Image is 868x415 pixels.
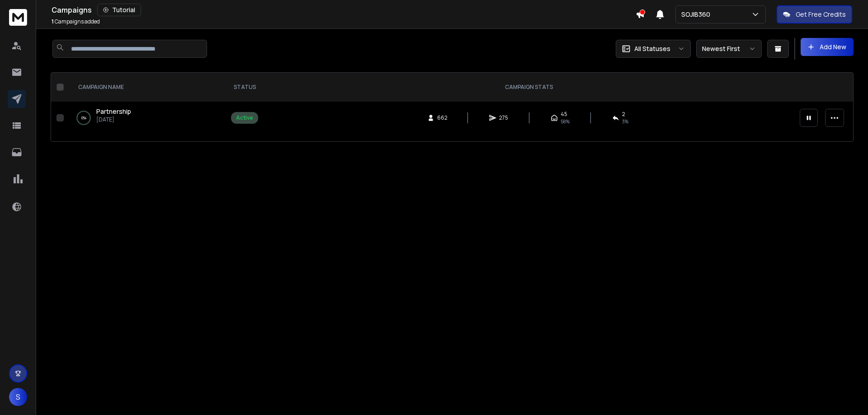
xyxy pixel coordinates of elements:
p: Get Free Credits [796,10,846,19]
span: 2 [622,111,625,118]
p: All Statuses [634,44,670,53]
th: STATUS [226,73,264,102]
p: 0 % [81,113,86,122]
span: 1 [52,18,54,25]
p: SOJIB360 [681,10,714,19]
button: S [9,388,27,406]
div: Campaigns [52,4,636,16]
th: CAMPAIGN NAME [67,73,226,102]
span: 45 [561,111,567,118]
button: Add New [801,38,854,56]
span: 662 [437,114,448,121]
td: 0%Partnership[DATE] [67,102,226,134]
span: Partnership [96,107,131,116]
button: Newest First [696,40,762,58]
span: 58 % [561,118,570,125]
span: 275 [499,114,508,121]
a: Partnership [96,107,131,116]
th: CAMPAIGN STATS [264,73,794,102]
span: 3 % [622,118,628,125]
button: Tutorial [97,4,141,16]
p: Campaigns added [52,18,100,25]
p: [DATE] [96,116,131,123]
button: Get Free Credits [777,5,852,23]
div: Active [236,114,253,121]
